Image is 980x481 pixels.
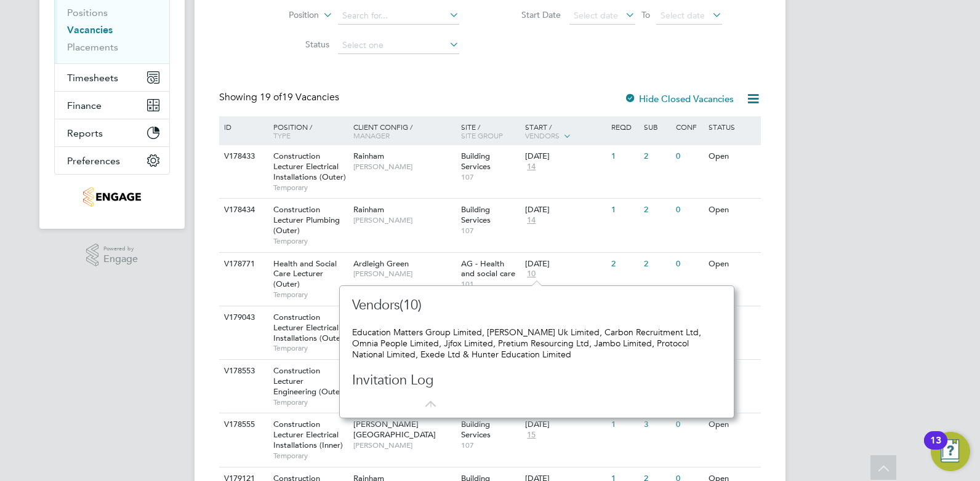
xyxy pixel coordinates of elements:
span: Temporary [273,183,347,193]
button: Reports [55,119,169,146]
span: 107 [461,226,520,236]
div: [DATE] [525,151,605,162]
div: Reqd [608,116,640,137]
a: Go to home page [54,187,170,207]
div: 1 [608,199,640,221]
span: [PERSON_NAME] [353,162,455,172]
div: Education Matters Group Limited, [PERSON_NAME] Uk Limited, Carbon Recruitment Ltd, Omnia People L... [352,327,721,360]
span: To [638,7,654,23]
span: Select date [661,10,705,21]
span: 107 [461,172,520,182]
div: V178555 [221,413,264,436]
span: Select date [574,10,618,21]
span: Construction Lecturer Electrical Installations (Inner) [273,419,343,450]
span: Health and Social Care Lecturer (Outer) [273,258,337,290]
div: [DATE] [525,259,605,269]
span: [PERSON_NAME] [353,215,455,225]
div: V178553 [221,360,264,383]
span: Type [273,130,291,140]
a: Placements [67,41,118,53]
button: Preferences [55,147,169,174]
div: Open [705,413,759,436]
span: Timesheets [67,72,118,84]
div: V179043 [221,306,264,329]
div: Position / [264,116,350,146]
div: V178434 [221,199,264,221]
span: Temporary [273,290,347,300]
span: Reports [67,127,103,139]
label: Position [248,9,319,22]
span: Construction Lecturer Engineering (Outer) [273,365,345,397]
div: 3 [641,413,673,436]
button: Finance [55,92,169,119]
div: Open [705,145,759,168]
span: Temporary [273,236,347,246]
span: 10 [525,269,537,279]
div: V178433 [221,145,264,168]
div: 13 [930,440,941,456]
h3: Invitation Log [352,372,568,389]
div: 0 [673,199,705,221]
span: Preferences [67,155,120,167]
span: Manager [353,130,390,140]
div: Conf [673,116,705,137]
span: Temporary [273,451,347,461]
div: V178771 [221,253,264,276]
button: Timesheets [55,64,169,91]
span: Construction Lecturer Electrical Installations (Outer) [273,312,346,343]
span: 14 [525,162,537,172]
span: Building Services [461,151,491,172]
span: Construction Lecturer Plumbing (Outer) [273,204,340,236]
span: Finance [67,100,102,111]
span: 19 of [260,91,282,103]
div: Status [705,116,759,137]
span: 107 [461,440,520,450]
span: Engage [103,254,138,264]
div: 2 [608,253,640,276]
div: [DATE] [525,205,605,215]
span: Ardleigh Green [353,258,409,269]
span: Powered by [103,244,138,254]
span: Rainham [353,204,384,215]
span: Building Services [461,419,491,440]
div: ID [221,116,264,137]
a: Positions [67,7,108,18]
span: 15 [525,430,537,440]
h3: Vendors(10) [352,296,568,314]
input: Select one [338,37,459,54]
img: jjfox-logo-retina.png [83,187,140,207]
label: Status [259,39,329,50]
span: [PERSON_NAME] [353,440,455,450]
span: Construction Lecturer Electrical Installations (Outer) [273,151,346,182]
label: Hide Closed Vacancies [624,93,734,105]
button: Open Resource Center, 13 new notifications [931,432,970,471]
div: Site / [458,116,523,146]
div: 2 [641,145,673,168]
span: [PERSON_NAME] [353,269,455,279]
div: Open [705,199,759,221]
div: 1 [608,145,640,168]
span: Building Services [461,204,491,225]
a: Powered byEngage [86,244,139,267]
span: AG - Health and social care [461,258,515,279]
span: Site Group [461,130,503,140]
div: [DATE] [525,419,605,430]
div: 0 [673,413,705,436]
span: Temporary [273,343,347,353]
div: Sub [641,116,673,137]
a: Vacancies [67,24,113,36]
span: [PERSON_NAME][GEOGRAPHIC_DATA] [353,419,436,440]
div: Client Config / [350,116,458,146]
div: 0 [673,253,705,276]
span: Temporary [273,397,347,407]
div: Showing [219,91,342,104]
div: 2 [641,199,673,221]
span: 19 Vacancies [260,91,339,103]
input: Search for... [338,7,459,25]
span: 101 [461,279,520,289]
span: Vendors [525,130,560,140]
div: 2 [641,253,673,276]
label: Start Date [490,9,561,20]
div: Open [705,253,759,276]
div: Start / [522,116,608,147]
